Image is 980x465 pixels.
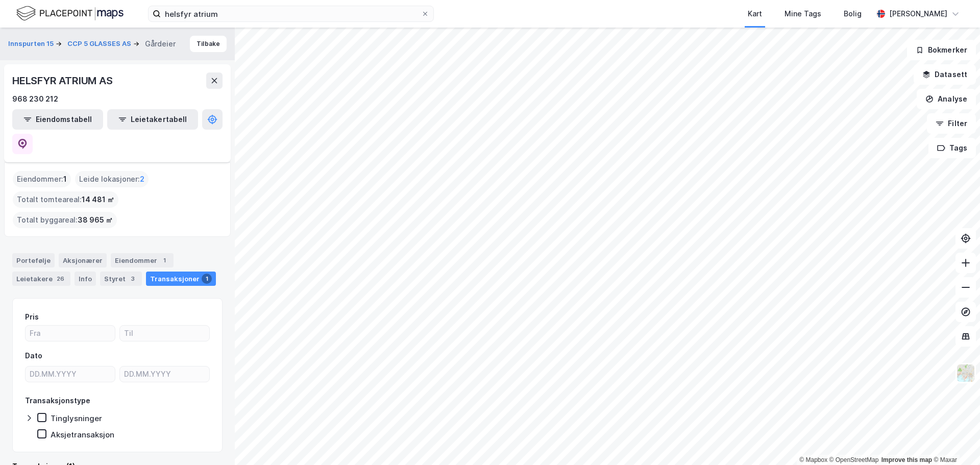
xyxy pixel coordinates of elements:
button: Tilbake [190,36,227,52]
input: Fra [26,326,115,341]
div: Transaksjonstype [25,395,90,407]
input: DD.MM.YYYY [120,366,209,382]
div: Eiendommer [111,253,174,267]
div: Pris [25,311,39,323]
div: Leietakere [12,272,70,286]
div: 3 [128,274,138,284]
button: Tags [928,138,976,158]
div: Bolig [844,8,862,20]
button: Leietakertabell [107,109,198,130]
div: 1 [159,255,169,265]
div: Styret [100,272,142,286]
div: [PERSON_NAME] [889,8,947,20]
a: OpenStreetMap [829,456,879,463]
div: Totalt byggareal : [13,212,117,228]
div: Portefølje [12,253,55,267]
input: DD.MM.YYYY [26,366,115,382]
a: Mapbox [799,456,827,463]
div: Totalt tomteareal : [13,191,118,208]
div: Eiendommer : [13,171,71,187]
input: Søk på adresse, matrikkel, gårdeiere, leietakere eller personer [161,6,421,21]
span: 1 [63,173,67,185]
div: 968 230 212 [12,93,58,105]
button: Filter [927,113,976,134]
button: Eiendomstabell [12,109,103,130]
div: Mine Tags [785,8,821,20]
div: Kontrollprogram for chat [929,416,980,465]
div: Dato [25,350,42,362]
span: 14 481 ㎡ [82,193,114,206]
div: 1 [202,274,212,284]
button: Innspurten 15 [8,39,56,49]
span: 2 [140,173,144,185]
button: Bokmerker [907,40,976,60]
a: Improve this map [881,456,932,463]
div: Leide lokasjoner : [75,171,149,187]
div: Transaksjoner [146,272,216,286]
button: CCP 5 GLASSES AS [67,39,133,49]
div: Tinglysninger [51,413,102,423]
div: Gårdeier [145,38,176,50]
div: Aksjetransaksjon [51,430,114,439]
div: 26 [55,274,66,284]
input: Til [120,326,209,341]
div: Info [75,272,96,286]
img: logo.f888ab2527a4732fd821a326f86c7f29.svg [16,5,124,22]
button: Datasett [914,64,976,85]
img: Z [956,363,975,383]
div: HELSFYR ATRIUM AS [12,72,115,89]
iframe: Chat Widget [929,416,980,465]
button: Analyse [917,89,976,109]
span: 38 965 ㎡ [78,214,113,226]
div: Kart [748,8,762,20]
div: Aksjonærer [59,253,107,267]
